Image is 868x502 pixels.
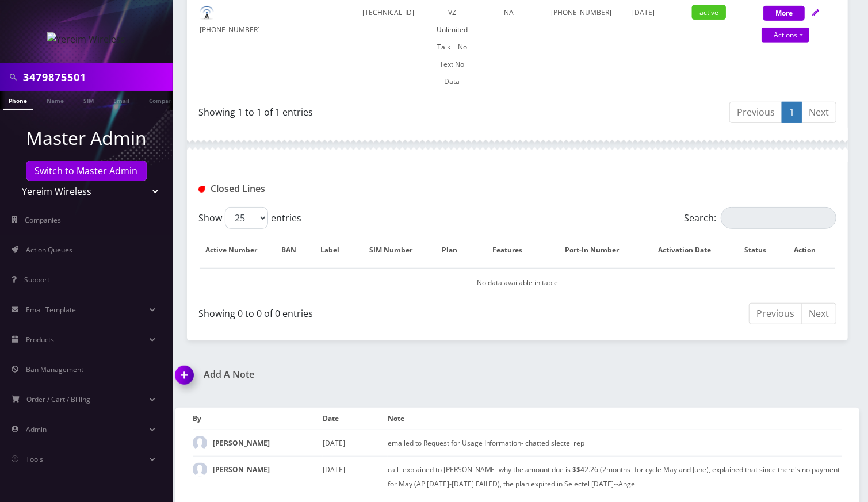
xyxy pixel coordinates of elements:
span: Ban Management [26,365,83,374]
strong: [PERSON_NAME] [213,438,270,448]
input: Search: [721,207,836,229]
img: Yereim Wireless [47,32,126,46]
input: Search in Company [23,66,170,88]
th: Active Number: activate to sort column descending [200,233,274,267]
span: active [692,5,726,20]
a: 1 [782,102,802,123]
a: Actions [762,28,809,43]
th: BAN: activate to sort column ascending [276,233,313,267]
th: By [193,408,323,430]
th: Activation Date: activate to sort column ascending [645,233,737,267]
button: More [763,6,805,21]
a: Switch to Master Admin [26,161,147,181]
span: [DATE] [632,7,655,17]
th: SIM Number: activate to sort column ascending [358,233,435,267]
td: [DATE] [323,456,388,497]
a: Add A Note [175,369,509,380]
th: Port-In Number: activate to sort column ascending [552,233,644,267]
h1: Closed Lines [198,183,400,194]
td: No data available in table [200,268,835,297]
a: SIM [78,91,100,109]
span: Admin [26,424,47,434]
span: Companies [25,215,62,225]
span: Tools [26,454,43,464]
span: Products [26,335,54,344]
a: Previous [749,303,802,324]
strong: [PERSON_NAME] [213,465,270,474]
label: Search: [684,207,836,229]
a: Email [108,91,135,109]
select: Showentries [225,207,268,229]
td: [DATE] [323,430,388,456]
span: Email Template [26,305,76,315]
th: Features: activate to sort column ascending [476,233,550,267]
a: Company [143,91,182,109]
a: Next [801,303,836,324]
th: Label: activate to sort column ascending [314,233,357,267]
a: Name [41,91,70,109]
th: Plan: activate to sort column ascending [437,233,475,267]
span: Order / Cart / Billing [27,394,91,404]
img: default.png [200,6,214,20]
span: Support [24,275,49,285]
td: call- explained to [PERSON_NAME] why the amount due is $$42.26 (2months- for cycle May and June),... [388,456,842,497]
td: emailed to Request for Usage Information- chatted slectel rep [388,430,842,456]
a: Previous [729,102,782,123]
a: Next [801,102,836,123]
th: Note [388,408,842,430]
label: Show entries [198,207,301,229]
a: Phone [3,91,33,110]
div: Showing 1 to 1 of 1 entries [198,101,509,119]
div: Showing 0 to 0 of 0 entries [198,302,509,320]
th: Action : activate to sort column ascending [786,233,835,267]
img: Closed Lines [198,186,205,193]
th: Status: activate to sort column ascending [737,233,785,267]
span: Action Queues [26,245,72,255]
th: Date [323,408,388,430]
